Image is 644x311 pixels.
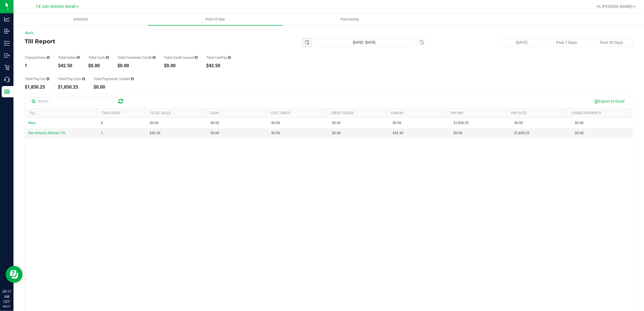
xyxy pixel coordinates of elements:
[4,77,10,82] inline-svg: Call Center
[25,31,33,35] a: Back
[25,38,227,44] h4: Till Report
[303,39,311,46] span: select
[3,304,11,308] p: 08/21
[94,77,134,81] div: Total Payments Voided
[332,120,341,126] span: $0.00
[25,85,49,89] div: $1,850.25
[94,85,134,89] div: $0.00
[206,64,231,68] div: $42.50
[117,56,156,59] div: Total Customer Credit
[36,4,76,9] span: TX San Antonio Retail
[82,77,85,81] i: Sum of all cash pay-outs removed from tills within the date range.
[77,56,80,59] i: Sum of all successful, non-voided payment transaction amounts (excluding tips and transaction fee...
[88,64,109,68] div: $0.00
[46,77,49,81] i: Sum of all cash pay-ins added to tills within the date range.
[393,120,402,126] span: $0.00
[511,111,527,115] a: Pay Outs
[4,65,10,70] inline-svg: Retail
[206,56,231,59] div: Total CanPay
[58,56,80,59] div: Total Sales
[546,38,588,47] button: Past 7 Days
[58,85,85,89] div: $1,850.25
[28,121,36,125] span: Main
[198,17,233,22] span: Point of Sale
[575,120,584,126] span: $0.00
[25,77,49,81] div: Total Pay-Ins
[58,77,85,81] div: Total Pay-Outs
[106,56,109,59] i: Sum of all successful, non-voided cash payment transaction amounts (excluding tips and transactio...
[102,111,121,115] a: TXN Count
[591,96,628,106] button: Export to Excel
[514,120,523,126] span: $0.00
[29,111,35,115] a: Till
[393,130,404,136] span: $42.50
[150,111,171,115] a: Total Sales
[25,56,50,59] div: Transactions
[454,130,462,136] span: $0.00
[4,28,10,34] inline-svg: Inbound
[591,38,633,47] button: Past 30 Days
[25,64,50,68] div: 1
[47,56,50,59] i: Count of all successful payment transactions, possibly including voids, refunds, and cash-back fr...
[418,39,425,46] span: select
[501,38,543,47] button: [DATE]
[29,97,113,105] input: Search...
[271,130,280,136] span: $0.00
[451,111,463,115] a: Pay Ins
[454,120,469,126] span: $1,850.25
[333,17,367,22] span: Purchasing
[4,53,10,58] inline-svg: Outbound
[597,4,633,9] span: Hi, [PERSON_NAME]!
[150,130,161,136] span: $42.50
[131,77,134,81] i: Sum of all voided payment transaction amounts (excluding tips and transaction fees) within the da...
[575,130,584,136] span: $0.00
[13,13,148,25] a: Inventory
[270,111,291,115] a: Cust Credit
[391,111,404,115] a: CanPay
[101,130,103,136] span: 1
[4,16,10,22] inline-svg: Analytics
[195,56,198,59] i: Sum of all successful refund transaction amounts from purchase returns resulting in account credi...
[572,111,601,115] a: Voided Payments
[164,56,198,59] div: Total Credit Issued
[332,130,341,136] span: $0.00
[88,56,109,59] div: Total Cash
[28,131,65,135] span: San Antonio Delivery Till
[3,289,11,304] p: 09:17 AM CDT
[153,56,156,59] i: Sum of all successful, non-voided payment transaction amounts using account credit as the payment...
[148,13,283,25] a: Point of Sale
[58,64,80,68] div: $42.50
[4,89,10,94] inline-svg: Reports
[66,17,95,22] span: Inventory
[6,266,22,283] iframe: Resource center
[514,130,529,136] span: $1,850.25
[228,56,231,59] i: Sum of all successful, non-voided payment transaction amounts using CanPay (as well as manual Can...
[283,13,417,25] a: Purchasing
[331,111,354,115] a: Credit Issued
[164,64,198,68] div: $0.00
[150,120,159,126] span: $0.00
[4,40,10,46] inline-svg: Inventory
[271,120,280,126] span: $0.00
[101,120,103,126] span: 0
[211,130,219,136] span: $0.00
[210,111,219,115] a: Cash
[211,120,219,126] span: $0.00
[117,64,156,68] div: $0.00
